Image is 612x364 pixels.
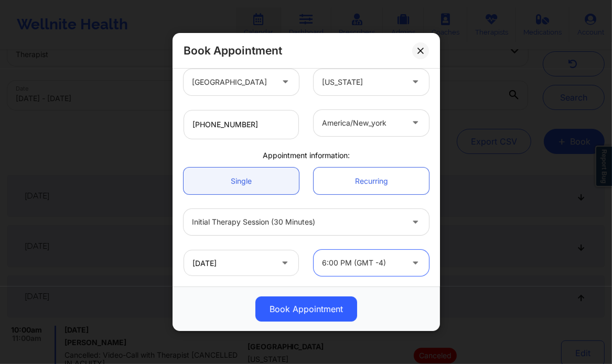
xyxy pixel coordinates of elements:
[184,250,299,276] input: MM/DD/YYYY
[192,209,403,235] div: Initial Therapy Session (30 minutes)
[322,69,403,95] div: [US_STATE]
[192,69,273,95] div: [GEOGRAPHIC_DATA]
[184,43,282,58] h2: Book Appointment
[314,168,429,194] a: Recurring
[176,150,436,161] div: Appointment information:
[322,250,403,276] div: 6:00 PM (GMT -4)
[184,110,299,139] input: Patient's Phone Number
[255,296,357,322] button: Book Appointment
[184,168,299,194] a: Single
[322,110,403,136] div: america/new_york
